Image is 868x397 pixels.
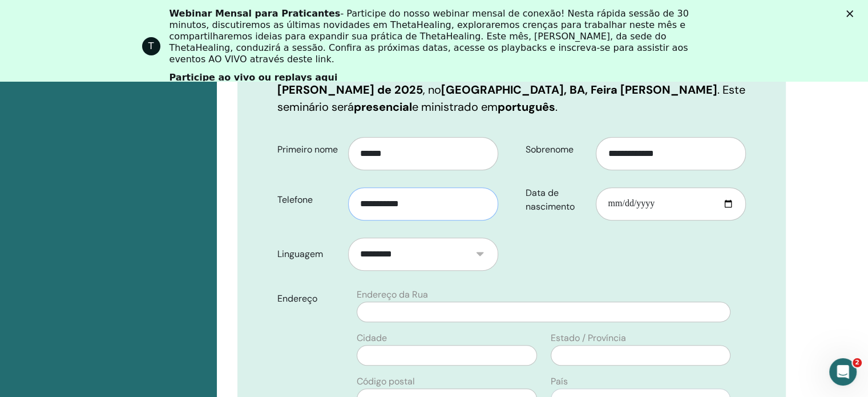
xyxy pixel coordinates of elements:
iframe: Chat ao vivo do Intercom [829,358,857,386]
a: Participe ao vivo ou replays aqui [169,72,338,85]
font: Código postal [357,375,415,387]
font: e ministrado em [412,99,498,114]
font: Linguagem [277,248,323,260]
font: Endereço [277,292,317,304]
font: . [555,99,558,114]
font: Sobrenome [526,143,574,155]
font: Participe ao vivo ou replays aqui [169,72,338,83]
font: Primeiro nome [277,143,338,155]
font: [GEOGRAPHIC_DATA], BA, Feira [PERSON_NAME] [441,82,717,97]
font: 2 [855,359,859,366]
font: Data de nascimento [526,187,575,212]
font: País [551,375,568,387]
font: , no [423,82,441,97]
font: - Participe do nosso webinar mensal de conexão! Nesta rápida sessão de 30 minutos, discutiremos a... [169,8,689,65]
font: Endereço da Rua [357,288,428,300]
div: Imagem de perfil para ThetaHealing [142,37,160,55]
font: presencial [354,99,412,114]
font: T [148,41,154,51]
font: Cidade [357,332,387,344]
font: português [498,99,555,114]
div: Fechar [846,10,858,17]
font: Telefone [277,194,313,206]
font: Estado / Província [551,332,626,344]
font: Webinar Mensal para Praticantes [169,8,341,19]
